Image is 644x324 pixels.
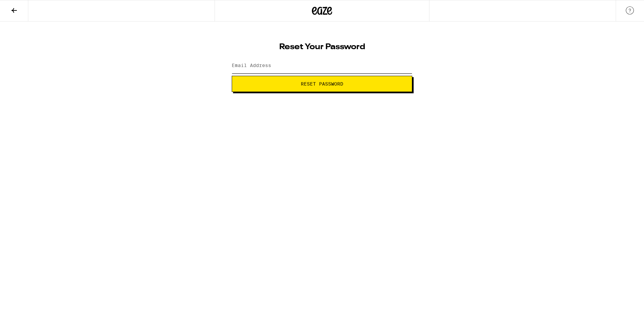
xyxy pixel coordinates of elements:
button: Reset Password [232,76,412,92]
span: Hi. Need any help? [4,5,49,10]
label: Email Address [232,63,271,68]
input: Email Address [232,58,412,73]
span: Reset Password [301,82,343,86]
h1: Reset Your Password [232,43,412,51]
